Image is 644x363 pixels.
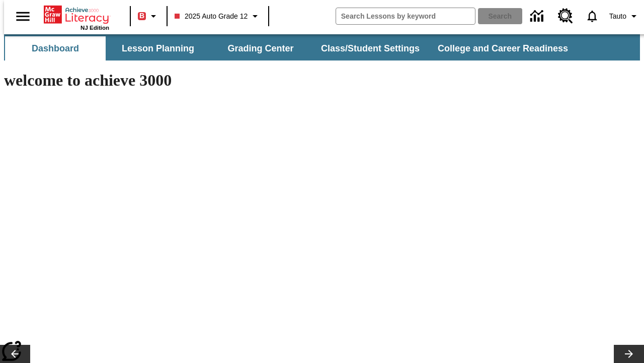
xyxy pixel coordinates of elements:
button: Class: 2025 Auto Grade 12, Select your class [171,7,265,25]
div: SubNavbar [4,36,577,60]
button: Class/Student Settings [313,36,428,60]
span: Tauto [609,11,626,22]
a: Data Center [524,3,552,30]
div: SubNavbar [4,34,640,60]
button: Lesson carousel, Next [614,345,644,363]
button: Lesson Planning [108,36,208,60]
div: Home [44,4,109,31]
span: B [139,10,144,22]
button: Boost Class color is red. Change class color [134,7,164,25]
a: Home [44,5,109,25]
a: Notifications [579,3,605,29]
a: Resource Center, Will open in new tab [552,3,579,30]
button: Dashboard [5,36,106,60]
button: College and Career Readiness [430,36,576,60]
span: 2025 Auto Grade 12 [175,11,248,22]
span: NJ Edition [80,25,109,31]
h1: welcome to achieve 3000 [4,71,439,90]
button: Grading Center [210,36,311,60]
input: search field [336,8,475,24]
button: Profile/Settings [605,7,644,25]
button: Open side menu [8,2,38,31]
